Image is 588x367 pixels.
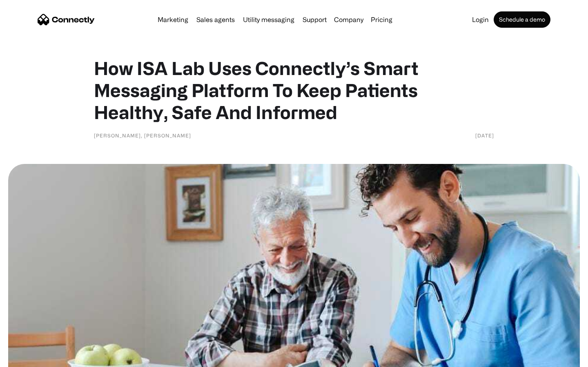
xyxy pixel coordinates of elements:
[154,16,192,23] a: Marketing
[94,57,494,123] h1: How ISA Lab Uses Connectly’s Smart Messaging Platform To Keep Patients Healthy, Safe And Informed
[240,16,298,23] a: Utility messaging
[334,14,363,25] div: Company
[475,131,494,139] div: [DATE]
[299,16,330,23] a: Support
[494,11,550,28] a: Schedule a demo
[469,16,492,23] a: Login
[94,131,191,139] div: [PERSON_NAME], [PERSON_NAME]
[367,16,396,23] a: Pricing
[193,16,238,23] a: Sales agents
